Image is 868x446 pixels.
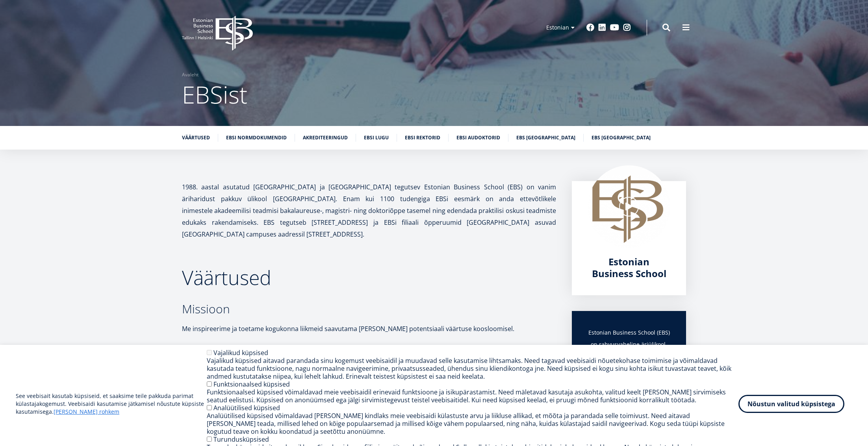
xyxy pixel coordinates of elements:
a: Estonian Business School [588,256,670,279]
a: Avaleht [182,71,198,79]
span: EBSist [182,78,247,111]
label: Vajalikud küpsised [213,348,268,357]
a: EBSi normdokumendid [226,134,287,142]
h3: Missioon [182,303,556,315]
label: Funktsionaalsed küpsised [213,380,290,389]
h2: Väärtused [182,268,556,287]
a: [PERSON_NAME] rohkem [54,408,119,416]
a: EBSi lugu [364,134,389,142]
p: Me inspireerime ja toetame kogukonna liikmeid saavutama [PERSON_NAME] potentsiaali väärtuse koosl... [182,323,556,335]
p: Estonian Business School (EBS) on rahvusvaheline äriülikool, mis pakub kvaliteetset äriharidust b... [588,327,670,398]
a: Akrediteeringud [303,134,348,142]
div: Funktsionaalsed küpsised võimaldavad meie veebisaidil erinevaid funktsioone ja isikupärastamist. ... [207,388,738,404]
p: 1988. aastal asutatud [GEOGRAPHIC_DATA] ja [GEOGRAPHIC_DATA] tegutsev Estonian Business School (E... [182,181,556,240]
a: Facebook [586,24,594,31]
a: EBS [GEOGRAPHIC_DATA] [592,134,651,142]
a: Youtube [610,24,619,31]
button: Nõustun valitud küpsistega [738,395,844,413]
label: Analüütilised küpsised [213,403,280,412]
a: Väärtused [182,134,210,142]
div: Analüütilised küpsised võimaldavad [PERSON_NAME] kindlaks meie veebisaidi külastuste arvu ja liik... [207,412,738,435]
a: Instagram [623,24,631,31]
label: Turundusküpsised [213,435,269,444]
a: Linkedin [598,24,606,31]
a: EBSi rektorid [405,134,440,142]
div: Vajalikud küpsised aitavad parandada sinu kogemust veebisaidil ja muudavad selle kasutamise lihts... [207,357,738,380]
span: Estonian Business School [592,255,666,280]
a: EBS [GEOGRAPHIC_DATA] [516,134,575,142]
p: See veebisait kasutab küpsiseid, et saaksime teile pakkuda parimat külastajakogemust. Veebisaidi ... [16,392,207,416]
a: EBSi audoktorid [456,134,500,142]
